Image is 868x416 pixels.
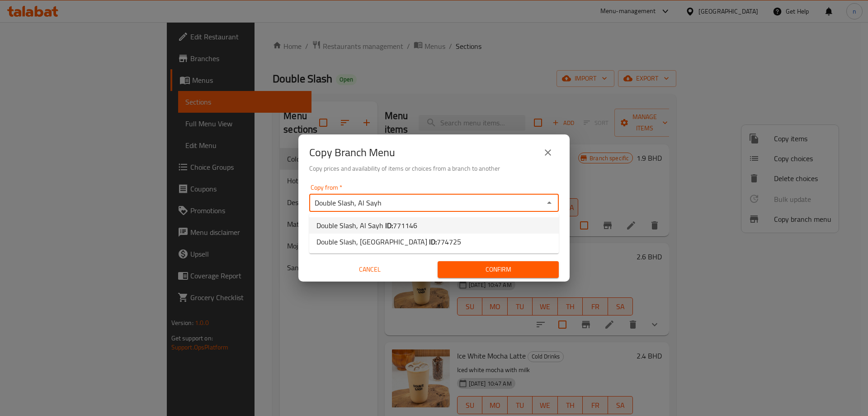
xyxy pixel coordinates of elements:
[438,261,559,278] button: Confirm
[537,142,559,163] button: close
[445,264,552,275] span: Confirm
[309,163,559,173] h6: Copy prices and availability of items or choices from a branch to another
[309,145,395,160] h2: Copy Branch Menu
[385,219,393,232] b: ID:
[437,235,461,249] span: 774725
[316,220,417,231] span: Double Slash, Al Sayh
[429,235,437,249] b: ID:
[313,264,427,275] span: Cancel
[543,196,556,209] button: Close
[393,219,417,232] span: 771146
[309,261,430,278] button: Cancel
[316,236,461,247] span: Double Slash, [GEOGRAPHIC_DATA]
